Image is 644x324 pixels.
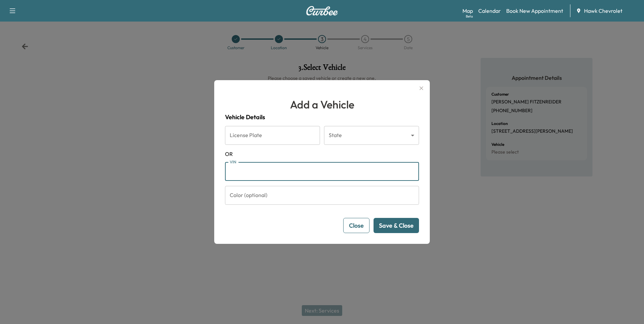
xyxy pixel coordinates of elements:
[462,7,473,15] a: MapBeta
[225,112,419,122] h4: Vehicle Details
[230,159,236,165] label: VIN
[466,14,473,19] div: Beta
[343,218,369,233] button: Close
[306,6,338,15] img: Curbee Logo
[506,7,563,15] a: Book New Appointment
[225,150,419,158] span: OR
[374,218,419,233] button: Save & Close
[225,96,419,112] h1: Add a Vehicle
[478,7,501,15] a: Calendar
[584,7,622,15] span: Hawk Chevrolet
